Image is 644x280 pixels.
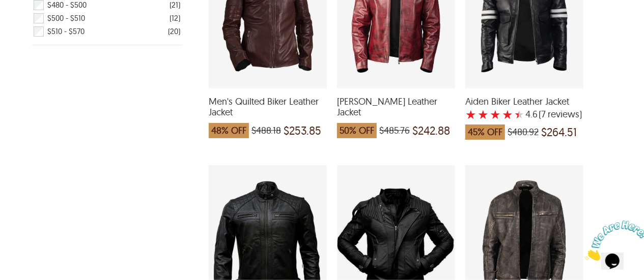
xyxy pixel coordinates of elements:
div: Filter $510 - $570 Men Biker Leather Jackets [33,25,180,38]
a: Aiden Biker Leather Jacket with a 4.571428571428571 Star Rating 7 Product Review which was at a p... [465,82,583,145]
span: Men's Quilted Biker Leather Jacket [209,96,327,118]
span: 48% OFF [209,123,249,138]
label: 2 rating [478,109,489,119]
span: 50% OFF [337,123,377,138]
span: $480.92 [508,127,539,137]
span: 45% OFF [465,125,505,140]
span: $500 - $510 [47,12,85,25]
label: 4 rating [502,109,513,119]
div: ( 12 ) [170,12,180,24]
div: ( 20 ) [168,25,180,38]
label: 4.6 [525,109,538,119]
label: 1 rating [465,109,477,119]
span: ) [539,109,582,119]
label: 5 rating [514,109,524,119]
iframe: chat widget [581,216,644,265]
span: $242.88 [412,126,450,136]
a: Cory Biker Leather Jacket which was at a price of $485.76, now after discount the price is [337,82,455,143]
img: Chat attention grabber [4,4,67,44]
span: Cory Biker Leather Jacket [337,96,455,118]
span: reviews [546,109,579,119]
label: 3 rating [490,109,501,119]
span: $264.51 [541,127,577,137]
span: $510 - $570 [47,25,85,38]
span: $488.18 [251,126,281,136]
a: Men's Quilted Biker Leather Jacket which was at a price of $488.18, now after discount the price is [209,82,327,143]
span: (7 [539,109,546,119]
span: Aiden Biker Leather Jacket [465,96,583,107]
div: Filter $500 - $510 Men Biker Leather Jackets [33,12,180,25]
span: $253.85 [284,126,321,136]
span: $485.76 [379,126,410,136]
